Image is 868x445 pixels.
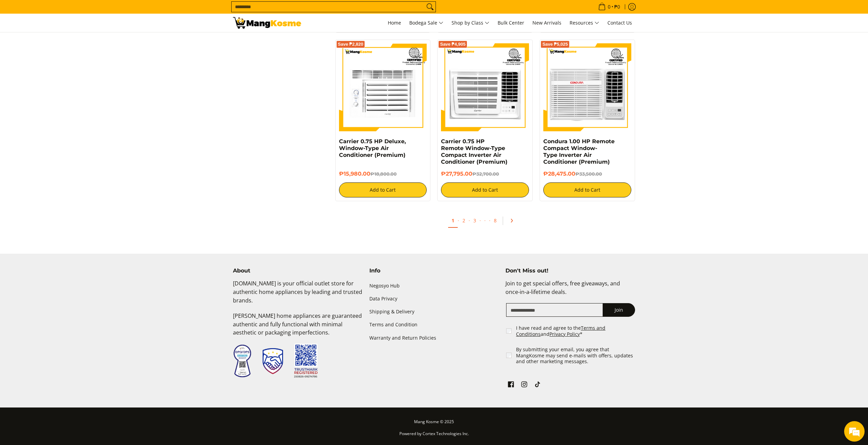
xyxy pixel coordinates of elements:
span: Save ₱2,820 [338,42,364,46]
a: Bodega Sale [406,14,447,32]
h6: ₱15,980.00 [339,170,427,177]
a: Carrier 0.75 HP Remote Window-Type Compact Inverter Air Conditioner (Premium) [441,138,507,165]
a: 2 [459,214,469,227]
div: Chat with us now [35,38,115,47]
a: New Arrivals [529,14,565,32]
span: Bodega Sale [409,19,443,27]
ul: Pagination [332,211,639,233]
span: New Arrivals [532,19,561,26]
h4: Info [369,267,499,274]
a: Terms and Conditions [516,325,605,337]
h4: Don't Miss out! [505,267,635,274]
a: Shop by Class [448,14,493,32]
del: ₱18,800.00 [370,171,397,177]
span: Save ₱5,025 [542,42,568,46]
a: 1 [448,214,458,228]
a: Resources [566,14,603,32]
h6: ₱27,795.00 [441,170,529,177]
span: · [480,217,481,224]
span: ₱0 [613,4,621,9]
p: Powered by Cortex Technologies Inc. [233,430,635,442]
span: Bulk Center [498,19,524,26]
div: Minimize live chat window [112,3,128,20]
img: Carrier 0.75 HP Remote Window-Type Compact Inverter Air Conditioner (Premium) [441,43,529,131]
img: Data Privacy Seal [233,344,252,378]
button: Add to Cart [543,182,631,197]
a: Data Privacy [369,293,499,306]
img: Trustmark Seal [263,348,283,374]
nav: Main Menu [308,14,635,32]
a: See Mang Kosme on Facebook [506,380,516,391]
button: Join [603,303,635,317]
p: Mang Kosme © 2025 [233,418,635,430]
a: Carrier 0.75 HP Deluxe, Window-Type Air Conditioner (Premium) [339,138,406,158]
span: · [489,217,490,224]
h6: ₱28,475.00 [543,170,631,177]
span: We're online! [40,86,94,155]
a: Bulk Center [494,14,528,32]
a: Home [384,14,404,32]
span: Contact Us [607,19,632,26]
button: Add to Cart [441,182,529,197]
span: Resources [570,19,599,27]
del: ₱32,700.00 [472,171,499,177]
a: 8 [490,214,500,227]
a: Negosyo Hub [369,279,499,292]
a: See Mang Kosme on TikTok [533,380,542,391]
a: Terms and Condition [369,318,499,331]
a: Privacy Policy [549,331,580,337]
img: Carrier 0.75 HP Deluxe, Window-Type Air Conditioner (Premium) [339,43,427,131]
span: 0 [607,4,612,9]
p: Join to get special offers, free giveaways, and once-in-a-lifetime deals. [505,279,635,303]
button: Add to Cart [339,182,427,197]
img: Condura 1.00 HP Remote Compact Window-Type Inverter Air Conditioner (Premium) [543,43,631,131]
span: · [469,217,470,224]
del: ₱33,500.00 [575,171,602,177]
img: Bodega Sale Aircon l Mang Kosme: Home Appliances Warehouse Sale [233,17,301,29]
span: Home [388,19,401,26]
h4: About [233,267,363,274]
span: · [481,214,489,227]
p: [DOMAIN_NAME] is your official outlet store for authentic home appliances by leading and trusted ... [233,279,363,311]
a: Condura 1.00 HP Remote Compact Window-Type Inverter Air Conditioner (Premium) [543,138,615,165]
span: • [596,3,622,11]
a: Shipping & Delivery [369,306,499,318]
button: Search [425,2,436,12]
img: Trustmark QR [294,344,318,378]
a: 3 [470,214,480,227]
p: [PERSON_NAME] home appliances are guaranteed authentic and fully functional with minimal aestheti... [233,312,363,344]
a: See Mang Kosme on Instagram [519,380,529,391]
a: Warranty and Return Policies [369,331,499,344]
span: Save ₱4,905 [440,42,466,46]
span: Shop by Class [452,19,489,27]
label: By submitting your email, you agree that MangKosme may send e-mails with offers, updates and othe... [516,346,636,365]
span: · [458,217,459,224]
a: Contact Us [604,14,635,32]
textarea: Type your message and hit 'Enter' [3,186,130,210]
label: I have read and agree to the and * [516,325,636,337]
